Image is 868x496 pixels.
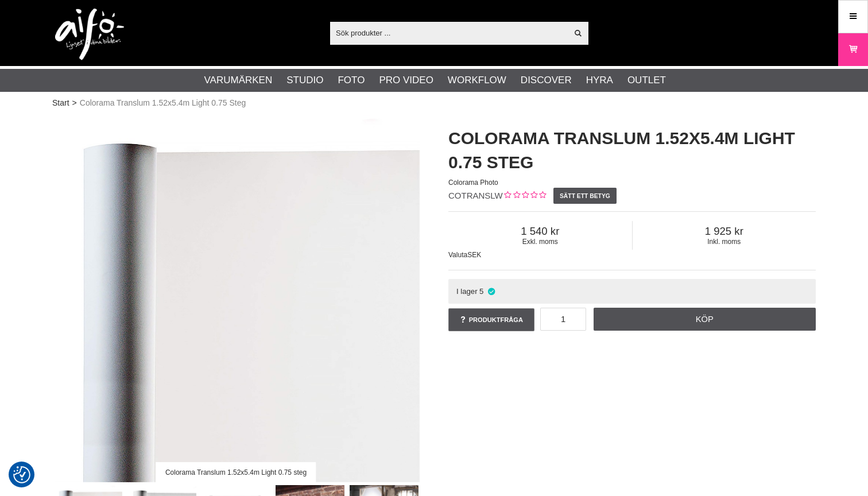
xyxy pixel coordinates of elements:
a: Produktfråga [448,308,534,331]
div: Colorama Translum 1.52x5.4m Light 0.75 steg [156,462,316,482]
a: Workflow [448,73,506,88]
i: I lager [486,287,496,296]
span: 5 [479,287,483,296]
img: Colorama Translum 1.52x5.4m Light 0.75 steg [52,115,420,482]
a: Pro Video [379,73,433,88]
h1: Colorama Translum 1.52x5.4m Light 0.75 Steg [448,126,816,175]
span: Valuta [448,251,467,259]
span: SEK [467,251,481,259]
span: Exkl. moms [448,238,632,246]
a: Köp [594,308,816,331]
span: Inkl. moms [633,238,816,246]
a: Studio [286,73,323,88]
a: Outlet [627,73,666,88]
span: 1 925 [633,225,816,238]
a: Varumärken [204,73,273,88]
span: COTRANSLW [448,191,503,200]
a: Foto [338,73,365,88]
a: Sätt ett betyg [553,188,617,204]
img: Revisit consent button [13,466,30,483]
a: Start [52,97,69,109]
div: Kundbetyg: 0 [503,190,546,202]
a: Discover [521,73,572,88]
span: Colorama Photo [448,179,498,187]
a: Hyra [586,73,613,88]
input: Sök produkter ... [330,24,567,41]
span: Colorama Translum 1.52x5.4m Light 0.75 Steg [80,97,246,109]
img: logo.png [55,9,124,60]
button: Samtyckesinställningar [13,464,30,485]
span: I lager [456,287,478,296]
span: > [72,97,77,109]
span: 1 540 [448,225,632,238]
